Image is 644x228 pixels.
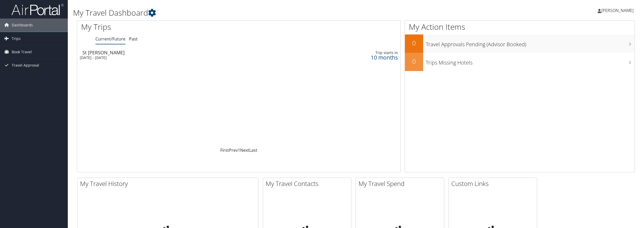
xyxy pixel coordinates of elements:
a: 1 [238,147,240,153]
h2: My Travel Spend [359,179,444,188]
h1: My Trips [81,21,262,32]
span: Book Travel [12,45,32,59]
h2: My Travel Contacts [266,179,351,188]
h3: Travel Approvals Pending (Advisor Booked) [426,38,635,48]
a: Next [240,147,249,153]
h1: My Action Items [405,21,635,32]
a: First [220,147,229,153]
span: [PERSON_NAME] [601,8,634,13]
a: 0Trips Missing Hotels [405,53,635,71]
div: 10 months [305,55,398,60]
a: Last [249,147,257,153]
a: Past [129,36,138,42]
div: [DATE] - [DATE] [80,55,258,60]
a: Prev [229,147,238,153]
span: Dashboards [12,19,33,32]
span: Travel Approval [12,59,39,72]
a: 0Travel Approvals Pending (Advisor Booked) [405,34,635,53]
div: Trip starts in [305,50,398,55]
img: airportal-logo.png [11,3,64,16]
a: Current/Future [95,36,125,42]
span: Trips [12,32,21,45]
div: St [PERSON_NAME] [82,50,261,55]
a: [PERSON_NAME] [598,3,639,18]
h2: 0 [405,39,423,48]
h2: Custom Links [451,179,537,188]
h2: My Travel History [80,179,258,188]
h3: Trips Missing Hotels [426,56,635,66]
h2: 0 [405,57,423,66]
h1: My Travel Dashboard [73,7,450,18]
